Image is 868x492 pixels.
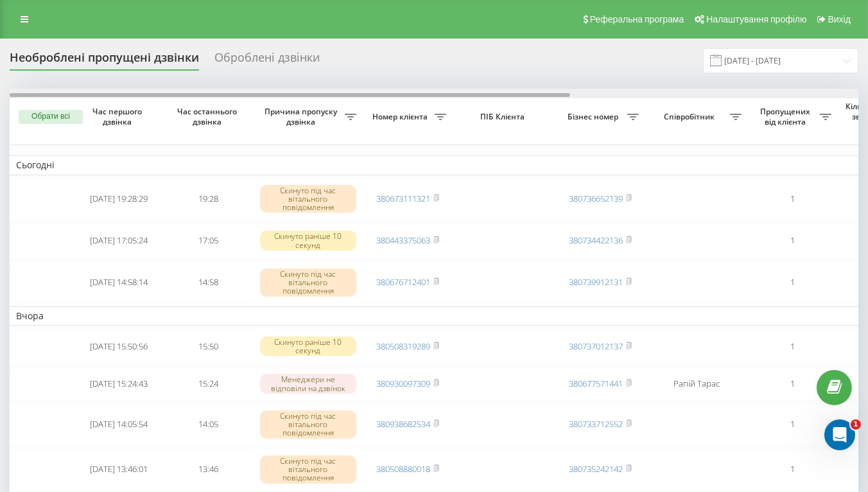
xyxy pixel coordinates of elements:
a: 380733712552 [569,418,623,430]
a: 380736652139 [569,193,623,204]
div: Скинуто під час вітального повідомлення [260,185,356,213]
td: 15:24 [164,367,254,401]
iframe: Intercom live chat [824,419,855,450]
span: 1 [851,419,861,430]
a: 380677571441 [569,378,623,389]
td: 1 [748,261,838,304]
a: 380673111321 [376,193,430,204]
a: 380930097309 [376,378,430,389]
span: Співробітник [652,112,730,122]
td: 17:05 [164,223,254,259]
td: [DATE] 15:50:56 [74,328,164,364]
td: 14:05 [164,403,254,446]
td: [DATE] 14:05:54 [74,403,164,446]
a: 380443375063 [376,234,430,246]
td: 1 [748,403,838,446]
div: Необроблені пропущені дзвінки [10,51,199,71]
a: 380508880018 [376,463,430,475]
span: Час першого дзвінка [84,107,153,127]
div: Скинуто під час вітального повідомлення [260,455,356,484]
td: 1 [748,178,838,220]
td: [DATE] 13:46:01 [74,448,164,491]
a: 380737012137 [569,340,623,352]
span: Час останнього дзвінка [174,107,243,127]
span: Причина пропуску дзвінка [260,107,345,127]
span: Пропущених від клієнта [754,107,820,127]
td: 1 [748,223,838,259]
td: [DATE] 14:58:14 [74,261,164,304]
a: 380508319289 [376,340,430,352]
span: Налаштування профілю [706,14,806,24]
td: [DATE] 15:24:43 [74,367,164,401]
a: 380734422136 [569,234,623,246]
td: 15:50 [164,328,254,364]
span: Вихід [828,14,851,24]
td: 14:58 [164,261,254,304]
td: Рапій Тарас [645,367,748,401]
span: Бізнес номер [562,112,627,122]
div: Скинуто під час вітального повідомлення [260,410,356,439]
div: Скинуто раніше 10 секунд [260,231,356,250]
td: [DATE] 19:28:29 [74,178,164,220]
a: 380735242142 [569,463,623,475]
div: Оброблені дзвінки [214,51,320,71]
span: Номер клієнта [369,112,435,122]
a: 380938682534 [376,418,430,430]
td: 1 [748,367,838,401]
td: 1 [748,328,838,364]
span: Реферальна програма [590,14,684,24]
td: 19:28 [164,178,254,220]
a: 380739912131 [569,276,623,288]
a: 380676712401 [376,276,430,288]
div: Скинуто під час вітального повідомлення [260,268,356,297]
td: 13:46 [164,448,254,491]
span: ПІБ Клієнта [464,112,544,122]
td: 1 [748,448,838,491]
div: Скинуто раніше 10 секунд [260,337,356,356]
td: [DATE] 17:05:24 [74,223,164,259]
button: Обрати всі [19,110,83,124]
div: Менеджери не відповіли на дзвінок [260,374,356,393]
